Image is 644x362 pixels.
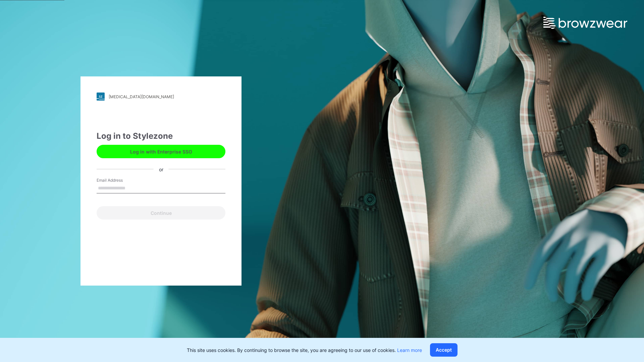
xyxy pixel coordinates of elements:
[97,93,225,101] a: [MEDICAL_DATA][DOMAIN_NAME]
[97,130,225,142] div: Log in to Stylezone
[109,94,174,99] div: [MEDICAL_DATA][DOMAIN_NAME]
[430,343,458,357] button: Accept
[397,347,422,353] a: Learn more
[97,93,105,101] img: stylezone-logo.562084cfcfab977791bfbf7441f1a819.svg
[154,166,169,173] div: or
[543,17,627,29] img: browzwear-logo.e42bd6dac1945053ebaf764b6aa21510.svg
[97,177,144,183] label: Email Address
[187,347,422,354] p: This site uses cookies. By continuing to browse the site, you are agreeing to our use of cookies.
[97,145,225,158] button: Log in with Enterprise SSO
